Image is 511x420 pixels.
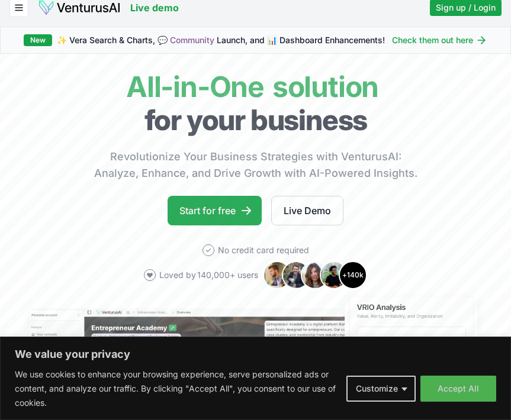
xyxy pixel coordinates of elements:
button: Accept All [420,376,496,402]
img: Avatar 1 [263,261,291,289]
a: Live demo [130,1,179,15]
button: Customize [346,376,416,402]
span: Sign up / Login [436,2,496,14]
div: New [24,34,52,46]
a: Start for free [168,196,262,225]
p: We value your privacy [15,347,496,361]
a: Community [170,35,214,45]
img: Avatar 3 [301,261,329,289]
p: We use cookies to enhance your browsing experience, serve personalized ads or content, and analyz... [15,367,338,410]
span: ✨ Vera Search & Charts, 💬 Launch, and 📊 Dashboard Enhancements! [57,34,385,46]
img: Avatar 2 [282,261,310,289]
img: Avatar 4 [320,261,348,289]
a: Live Demo [271,196,343,225]
a: Check them out here [392,34,487,46]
